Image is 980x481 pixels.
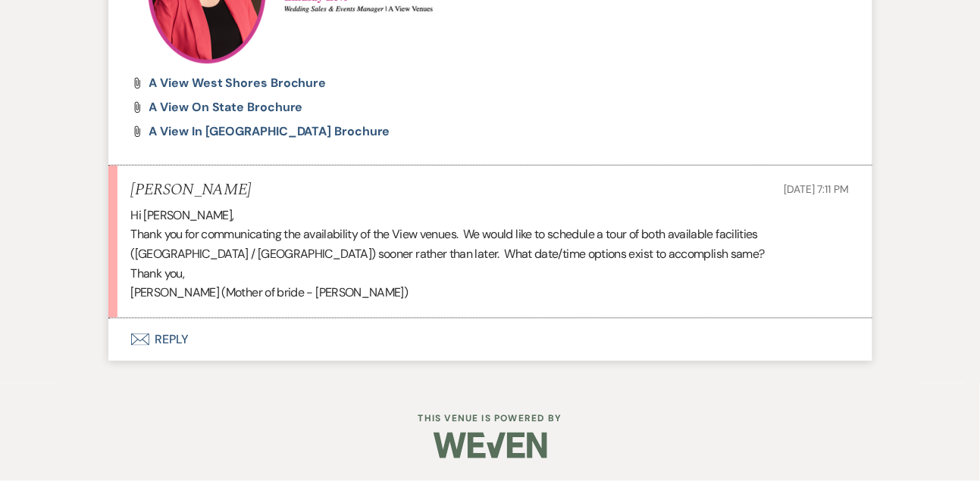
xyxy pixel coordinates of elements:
[434,419,547,472] img: Weven Logo
[131,181,252,200] h5: [PERSON_NAME]
[108,318,872,361] button: Reply
[149,126,390,138] a: A View in [GEOGRAPHIC_DATA] Brochure
[149,77,327,89] a: A View West Shores Brochure
[149,101,303,113] a: A View on State Brochure
[149,99,303,115] span: A View on State Brochure
[149,75,327,91] span: A View West Shores Brochure
[149,123,390,139] span: A View in [GEOGRAPHIC_DATA] Brochure
[784,182,849,196] span: [DATE] 7:11 PM
[131,206,850,303] div: Hi [PERSON_NAME], Thank you for communicating the availability of the View venues. We would like ...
